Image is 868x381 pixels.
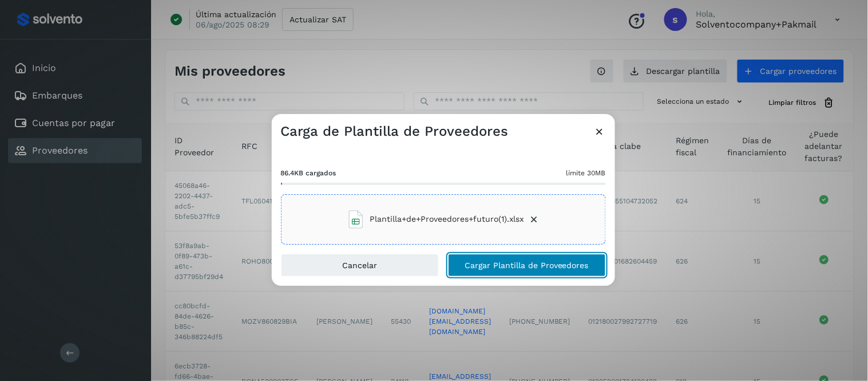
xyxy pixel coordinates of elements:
span: 86.4KB cargados [281,168,336,178]
span: Plantilla+de+Proveedores+futuro(1).xlsx [370,213,524,225]
span: Cargar Plantilla de Proveedores [465,261,589,269]
h3: Carga de Plantilla de Proveedores [281,123,509,140]
button: Cargar Plantilla de Proveedores [448,254,606,277]
span: Cancelar [342,261,377,269]
span: límite 30MB [566,168,606,178]
button: Cancelar [281,254,439,277]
